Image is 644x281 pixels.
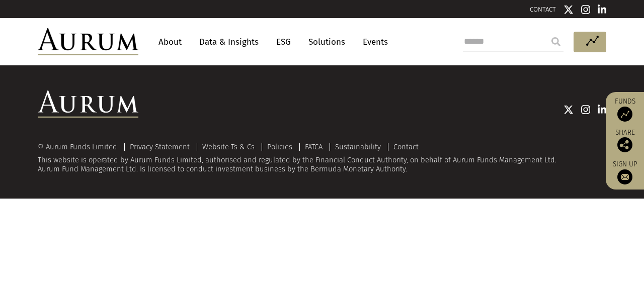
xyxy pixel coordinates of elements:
[611,97,639,122] a: Funds
[393,142,419,151] a: Contact
[358,33,388,51] a: Events
[267,142,292,151] a: Policies
[130,142,190,151] a: Privacy Statement
[530,6,556,13] a: CONTACT
[581,5,590,15] img: Instagram icon
[194,33,264,51] a: Data & Insights
[335,142,381,151] a: Sustainability
[546,32,566,52] input: Submit
[271,33,296,51] a: ESG
[581,105,590,115] img: Instagram icon
[617,137,632,152] img: Share this post
[38,90,138,118] img: Aurum Logo
[617,107,632,122] img: Access Funds
[38,143,122,151] div: © Aurum Funds Limited
[617,169,632,184] img: Sign up to our newsletter
[611,160,639,184] a: Sign up
[611,129,639,152] div: Share
[153,33,187,51] a: About
[38,28,138,55] img: Aurum
[598,105,607,115] img: Linkedin icon
[202,142,255,151] a: Website Ts & Cs
[303,33,350,51] a: Solutions
[563,105,574,115] img: Twitter icon
[598,5,607,15] img: Linkedin icon
[38,143,606,173] div: This website is operated by Aurum Funds Limited, authorised and regulated by the Financial Conduc...
[563,5,574,15] img: Twitter icon
[305,142,323,151] a: FATCA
